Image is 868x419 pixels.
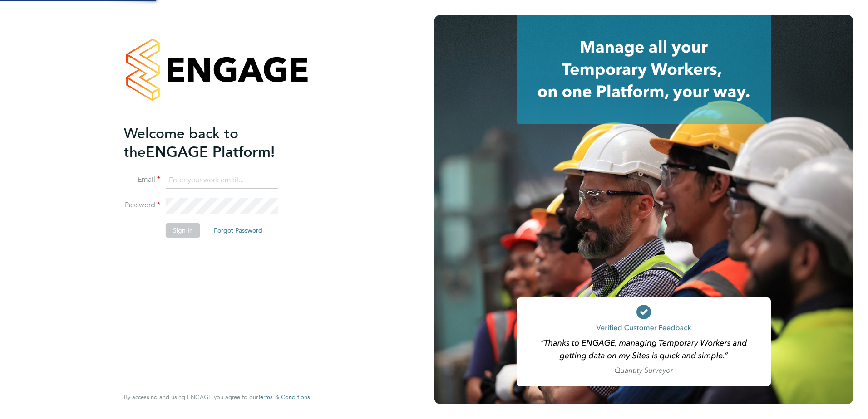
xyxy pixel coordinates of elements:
span: Welcome back to the [124,125,238,161]
button: Forgot Password [207,223,270,238]
button: Sign In [166,223,200,238]
a: Terms & Conditions [258,394,310,401]
span: Terms & Conditions [258,393,310,401]
label: Password [124,200,160,210]
span: By accessing and using ENGAGE you agree to our [124,393,310,401]
label: Email [124,175,160,185]
h2: ENGAGE Platform! [124,124,301,161]
input: Enter your work email... [166,172,278,189]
